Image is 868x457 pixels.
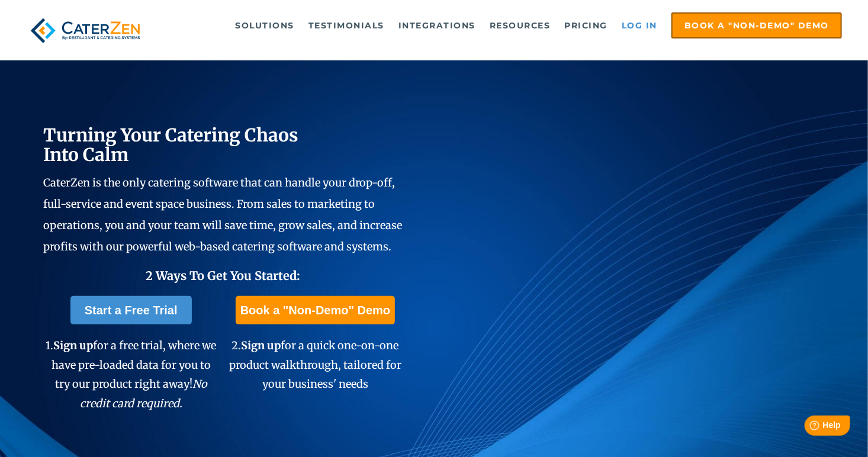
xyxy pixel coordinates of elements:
span: 1. for a free trial, where we have pre-loaded data for you to try our product right away! [46,339,216,410]
img: caterzen [26,12,144,49]
span: Sign up [241,339,281,352]
a: Log in [616,14,663,37]
div: Navigation Menu [166,12,842,38]
a: Book a "Non-Demo" Demo [671,12,842,38]
a: Pricing [559,14,614,37]
span: 2. for a quick one-on-one product walkthrough, tailored for your business' needs [229,339,401,391]
span: 2 Ways To Get You Started: [146,268,300,283]
span: CaterZen is the only catering software that can handle your drop-off, full-service and event spac... [43,176,402,253]
span: Turning Your Catering Chaos Into Calm [43,124,298,166]
a: Book a "Non-Demo" Demo [236,296,395,324]
iframe: Help widget launcher [763,411,855,444]
a: Integrations [393,14,481,37]
a: Testimonials [303,14,390,37]
a: Start a Free Trial [70,296,192,324]
a: Resources [484,14,557,37]
span: Sign up [53,339,93,352]
a: Solutions [230,14,301,37]
em: No credit card required. [80,377,207,410]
